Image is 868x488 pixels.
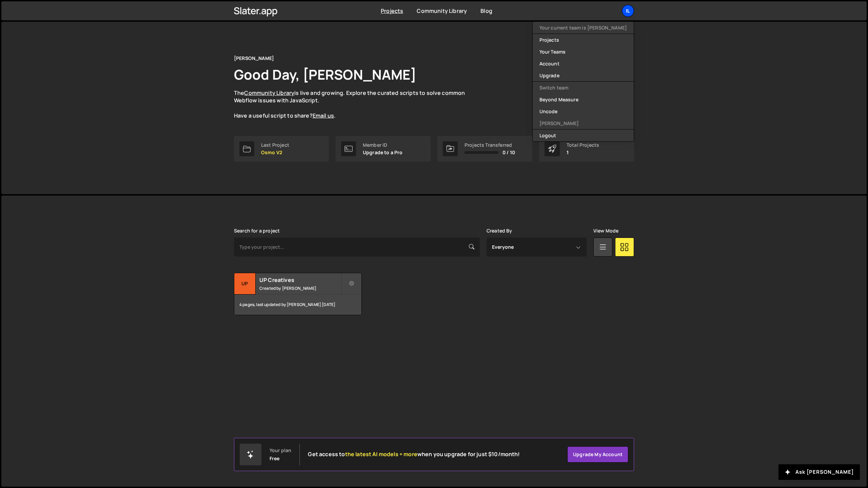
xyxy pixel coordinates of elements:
[593,228,618,233] label: View Mode
[313,112,334,119] a: Email us
[487,228,512,233] label: Created By
[234,228,280,233] label: Search for a project
[502,150,515,155] span: 0 / 10
[533,69,634,81] a: Upgrade
[270,448,291,453] div: Your plan
[234,238,480,257] input: Type your project...
[533,105,634,117] a: Uncode
[778,464,860,480] button: Ask [PERSON_NAME]
[567,150,599,155] p: 1
[234,273,256,294] div: UP
[533,58,634,69] a: Account
[234,294,361,315] div: 4 pages, last updated by [PERSON_NAME] [DATE]
[480,7,492,15] a: Blog
[234,136,329,162] a: Last Project Osmo V2
[417,7,467,15] a: Community Library
[363,150,403,155] p: Upgrade to a Pro
[244,89,294,97] a: Community Library
[259,285,341,291] small: Created by [PERSON_NAME]
[234,65,416,84] h1: Good Day, [PERSON_NAME]
[533,34,634,46] a: Projects
[533,46,634,58] a: Your Teams
[381,7,403,15] a: Projects
[345,450,417,458] span: the latest AI models + more
[465,142,515,148] div: Projects Transferred
[261,142,289,148] div: Last Project
[234,273,362,315] a: UP UP Creatives Created by [PERSON_NAME] 4 pages, last updated by [PERSON_NAME] [DATE]
[308,451,520,457] h2: Get access to when you upgrade for just $10/month!
[622,5,634,17] a: Il
[533,94,634,105] a: Beyond Measure
[270,456,280,461] div: Free
[261,150,289,155] p: Osmo V2
[567,142,599,148] div: Total Projects
[363,142,403,148] div: Member ID
[259,276,341,284] h2: UP Creatives
[533,129,634,141] button: Logout
[234,89,478,120] p: The is live and growing. Explore the curated scripts to solve common Webflow issues with JavaScri...
[567,446,628,463] a: Upgrade my account
[234,54,274,62] div: [PERSON_NAME]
